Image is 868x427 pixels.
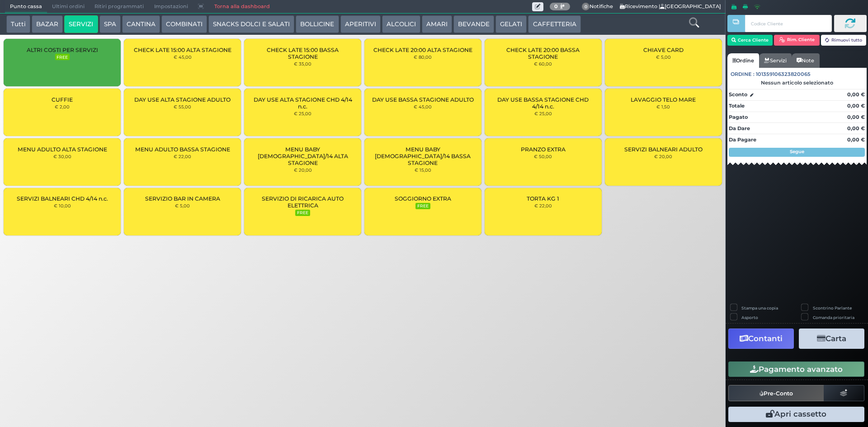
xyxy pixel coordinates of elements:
[731,70,755,78] span: Ordine :
[756,70,811,78] span: 101359106323820065
[373,47,472,53] span: CHECK LATE 20:00 ALTA STAGIONE
[492,47,594,60] span: CHECK LATE 20:00 BASSA STAGIONE
[161,15,207,33] button: COMBINATI
[252,47,354,60] span: CHECK LATE 15:00 BASSA STAGIONE
[174,154,191,159] small: € 22,00
[643,47,684,53] span: CHIAVE CARD
[174,104,191,109] small: € 55,00
[27,47,98,53] span: ALTRI COSTI PER SERVIZI
[395,195,451,202] span: SOGGIORNO EXTRA
[422,15,452,33] button: AMARI
[727,53,759,68] a: Ordine
[453,15,494,33] button: BEVANDE
[294,61,311,66] small: € 35,00
[47,0,90,13] span: Ultimi ordini
[252,96,354,110] span: DAY USE ALTA STAGIONE CHD 4/14 n.c.
[813,305,852,311] label: Scontrino Parlante
[145,195,220,202] span: SERVIZIO BAR IN CAMERA
[5,0,47,13] span: Punto cassa
[340,15,381,33] button: APERITIVI
[90,0,149,13] span: Ritiri programmati
[729,114,748,120] strong: Pagato
[741,314,758,320] label: Asporto
[252,146,354,166] span: MENU BABY [DEMOGRAPHIC_DATA]/14 ALTA STAGIONE
[759,53,792,68] a: Servizi
[209,0,274,13] a: Torna alla dashboard
[55,104,70,109] small: € 2,00
[790,149,804,155] strong: Segue
[294,167,312,173] small: € 20,00
[32,15,63,33] button: BAZAR
[745,15,831,32] input: Codice Cliente
[728,407,864,422] button: Apri cassetto
[821,35,867,46] button: Rimuovi tutto
[208,15,294,33] button: SNACKS DOLCI E SALATI
[534,111,552,116] small: € 25,00
[741,305,778,311] label: Stampa una copia
[135,146,230,153] span: MENU ADULTO BASSA STAGIONE
[656,104,670,109] small: € 1,50
[414,54,432,60] small: € 80,00
[656,54,671,60] small: € 5,00
[382,15,420,33] button: ALCOLICI
[99,15,121,33] button: SPA
[728,385,824,401] button: Pre-Conto
[294,111,311,116] small: € 25,00
[847,125,865,131] strong: 0,00 €
[372,96,474,103] span: DAY USE BASSA STAGIONE ADULTO
[495,15,527,33] button: GELATI
[528,15,580,33] button: CAFFETTERIA
[728,328,794,349] button: Contanti
[774,35,820,46] button: Rim. Cliente
[134,47,231,53] span: CHECK LATE 15:00 ALTA STAGIONE
[847,91,865,98] strong: 0,00 €
[813,314,854,320] label: Comanda prioritaria
[729,91,747,99] strong: Sconto
[134,96,231,103] span: DAY USE ALTA STAGIONE ADULTO
[18,146,107,153] span: MENU ADULTO ALTA STAGIONE
[654,154,672,159] small: € 20,00
[492,96,594,110] span: DAY USE BASSA STAGIONE CHD 4/14 n.c.
[624,146,703,153] span: SERVIZI BALNEARI ADULTO
[729,136,756,143] strong: Da Pagare
[414,104,432,109] small: € 45,00
[296,15,339,33] button: BOLLICINE
[799,328,864,349] button: Carta
[847,136,865,143] strong: 0,00 €
[53,154,71,159] small: € 30,00
[582,3,590,11] span: 0
[521,146,566,153] span: PRANZO EXTRA
[727,80,867,86] div: Nessun articolo selezionato
[729,125,750,131] strong: Da Dare
[149,0,193,13] span: Impostazioni
[527,195,559,202] span: TORTA KG 1
[52,96,73,103] span: CUFFIE
[295,210,310,216] small: FREE
[55,54,70,60] small: FREE
[17,195,108,202] span: SERVIZI BALNEARI CHD 4/14 n.c.
[6,15,30,33] button: Tutti
[847,114,865,120] strong: 0,00 €
[54,203,71,208] small: € 10,00
[415,203,430,209] small: FREE
[534,61,552,66] small: € 60,00
[415,167,431,173] small: € 15,00
[174,54,192,60] small: € 45,00
[727,35,773,46] button: Cerca Cliente
[534,154,552,159] small: € 50,00
[554,3,558,9] b: 0
[847,103,865,109] strong: 0,00 €
[729,103,745,109] strong: Totale
[175,203,190,208] small: € 5,00
[534,203,552,208] small: € 22,00
[252,195,354,209] span: SERVIZIO DI RICARICA AUTO ELETTRICA
[728,361,864,377] button: Pagamento avanzato
[792,53,819,68] a: Note
[64,15,98,33] button: SERVIZI
[372,146,474,166] span: MENU BABY [DEMOGRAPHIC_DATA]/14 BASSA STAGIONE
[122,15,160,33] button: CANTINA
[631,96,696,103] span: LAVAGGIO TELO MARE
